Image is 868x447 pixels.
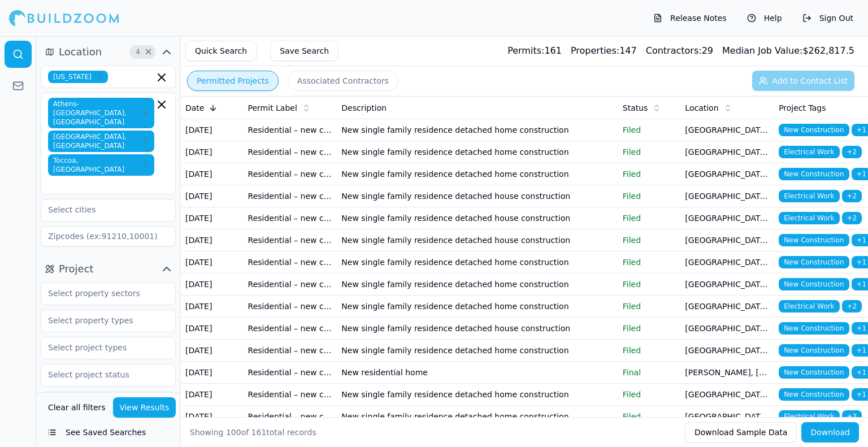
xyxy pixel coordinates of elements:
[842,146,862,158] span: + 2
[181,229,244,251] td: [DATE]
[842,190,862,202] span: + 2
[244,340,337,362] td: Residential – new construction permit
[244,119,337,141] td: Residential – new construction permit
[337,296,618,318] td: New single family residence detached home construction
[337,163,618,185] td: New single family residence detached home construction
[337,251,618,274] td: New single family residence detached home construction
[341,102,387,114] span: Description
[623,102,648,114] span: Status
[779,190,839,202] span: Electrical Work
[722,44,854,58] div: $ 262,817.5
[181,362,244,384] td: [DATE]
[190,427,316,438] div: Showing of total records
[181,119,244,141] td: [DATE]
[623,367,676,378] p: Final
[59,44,102,60] span: Location
[181,406,244,428] td: [DATE]
[337,207,618,229] td: New single family residence detached house construction
[337,384,618,406] td: New single family residence detached home construction
[623,301,676,312] p: Filed
[244,185,337,207] td: Residential – new construction permit
[41,43,176,61] button: Location4Clear Location filters
[113,397,176,418] button: View Results
[244,318,337,340] td: Residential – new construction permit
[337,362,618,384] td: New residential home
[646,45,702,56] span: Contractors:
[244,384,337,406] td: Residential – new construction permit
[41,337,161,358] input: Select project types
[41,199,161,220] input: Select cities
[144,49,153,55] span: Clear Location filters
[571,45,619,56] span: Properties:
[59,261,94,277] span: Project
[680,229,774,251] td: [GEOGRAPHIC_DATA], [GEOGRAPHIC_DATA]
[779,388,849,401] span: New Construction
[623,345,676,356] p: Filed
[646,44,713,58] div: 29
[801,422,859,442] button: Download
[623,168,676,180] p: Filed
[244,141,337,163] td: Residential – new construction permit
[779,366,849,379] span: New Construction
[623,190,676,202] p: Filed
[680,119,774,141] td: [GEOGRAPHIC_DATA], [GEOGRAPHIC_DATA]
[779,322,849,335] span: New Construction
[680,318,774,340] td: [GEOGRAPHIC_DATA], [GEOGRAPHIC_DATA]
[185,41,257,61] button: Quick Search
[797,9,859,27] button: Sign Out
[181,251,244,274] td: [DATE]
[680,274,774,296] td: [GEOGRAPHIC_DATA], [GEOGRAPHIC_DATA]
[779,146,839,158] span: Electrical Work
[181,274,244,296] td: [DATE]
[779,410,839,423] span: Electrical Work
[337,185,618,207] td: New single family residence detached house construction
[680,141,774,163] td: [GEOGRAPHIC_DATA], [GEOGRAPHIC_DATA]
[337,119,618,141] td: New single family residence detached home construction
[45,397,108,418] button: Clear all filters
[623,411,676,422] p: Filed
[779,102,826,114] span: Project Tags
[623,235,676,246] p: Filed
[623,389,676,400] p: Filed
[507,44,562,58] div: 161
[41,283,161,303] input: Select property sectors
[251,428,267,437] span: 161
[680,384,774,406] td: [GEOGRAPHIC_DATA], [GEOGRAPHIC_DATA]
[337,229,618,251] td: New single family residence detached house construction
[48,98,154,128] span: Athens-[GEOGRAPHIC_DATA], [GEOGRAPHIC_DATA]
[41,422,176,442] button: See Saved Searches
[680,340,774,362] td: [GEOGRAPHIC_DATA], [GEOGRAPHIC_DATA]
[722,45,802,56] span: Median Job Value:
[244,229,337,251] td: Residential – new construction permit
[181,384,244,406] td: [DATE]
[48,131,154,152] span: [GEOGRAPHIC_DATA], [GEOGRAPHIC_DATA]
[41,260,176,278] button: Project
[337,340,618,362] td: New single family residence detached home construction
[337,141,618,163] td: New single family residence detached home construction
[41,226,176,246] input: Zipcodes (ex:91210,10001)
[181,318,244,340] td: [DATE]
[680,362,774,384] td: [PERSON_NAME], [GEOGRAPHIC_DATA]
[779,300,839,313] span: Electrical Work
[41,364,161,385] input: Select project status
[48,71,108,83] span: [US_STATE]
[741,9,788,27] button: Help
[181,340,244,362] td: [DATE]
[680,185,774,207] td: [GEOGRAPHIC_DATA], [GEOGRAPHIC_DATA]
[623,124,676,136] p: Filed
[187,71,279,91] button: Permitted Projects
[779,256,849,268] span: New Construction
[680,163,774,185] td: [GEOGRAPHIC_DATA], [GEOGRAPHIC_DATA]
[244,406,337,428] td: Residential – new construction permit
[181,141,244,163] td: [DATE]
[181,207,244,229] td: [DATE]
[244,207,337,229] td: Residential – new construction permit
[337,406,618,428] td: New single family residence detached home construction
[842,212,862,224] span: + 2
[648,9,732,27] button: Release Notes
[248,102,297,114] span: Permit Label
[270,41,338,61] button: Save Search
[288,71,398,91] button: Associated Contractors
[244,274,337,296] td: Residential – new construction permit
[623,279,676,290] p: Filed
